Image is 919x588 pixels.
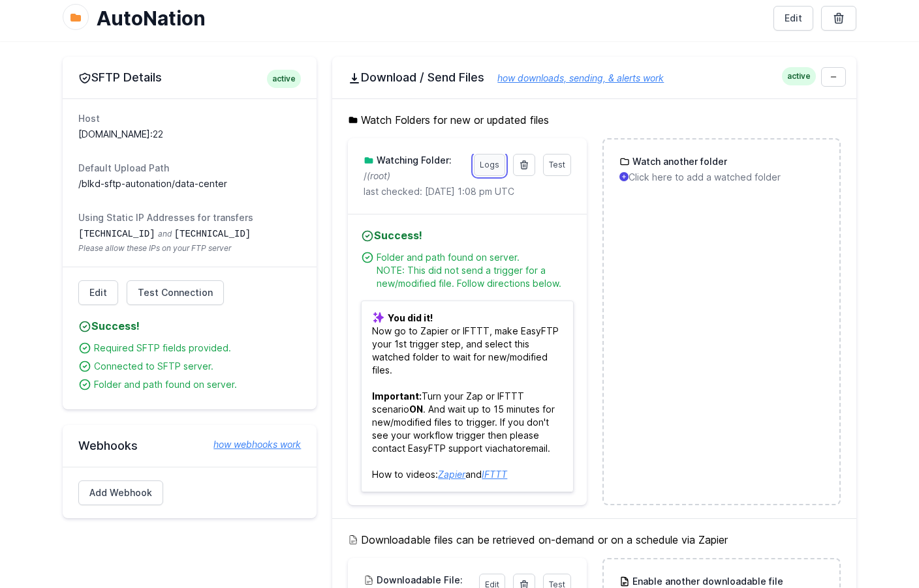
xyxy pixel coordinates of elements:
code: [TECHNICAL_ID] [174,229,251,239]
dd: /blkd-sftp-autonation/data-center [78,177,301,190]
b: You did it! [388,312,433,323]
a: email [525,443,548,454]
h2: SFTP Details [78,70,301,85]
dd: [DOMAIN_NAME]:22 [78,128,301,141]
a: Add Webhook [78,480,163,505]
a: Zapier [438,469,465,480]
dt: Using Static IP Addresses for transfers [78,211,301,224]
span: and [158,229,172,239]
div: Connected to SFTP server. [94,360,301,373]
a: how downloads, sending, & alerts work [484,72,664,83]
span: active [267,70,301,88]
p: Click here to add a watched folder [619,171,824,184]
p: / [364,169,465,183]
a: Logs [474,154,505,176]
span: Test [549,160,565,169]
code: [TECHNICAL_ID] [78,229,155,239]
b: Important: [372,390,422,402]
span: Test Connection [138,286,213,299]
a: Test Connection [127,280,224,305]
p: last checked: [DATE] 1:08 pm UTC [364,185,570,198]
iframe: Drift Widget Chat Window [650,138,911,531]
span: Please allow these IPs on your FTP server [78,243,301,254]
h3: Watch another folder [630,155,727,168]
h4: Success! [78,318,301,334]
a: Test [543,154,571,176]
h5: Watch Folders for new or updated files [348,112,841,128]
a: Edit [78,280,118,305]
div: Required SFTP fields provided. [94,342,301,355]
div: Folder and path found on server. [94,378,301,391]
p: Now go to Zapier or IFTTT, make EasyFTP your 1st trigger step, and select this watched folder to ... [361,301,573,492]
h3: Watching Folder: [374,154,452,167]
h3: Downloadable File: [374,574,463,587]
h3: Enable another downloadable file [630,575,783,588]
iframe: Drift Widget Chat Controller [854,523,903,572]
a: chat [497,443,516,454]
div: Folder and path found on server. NOTE: This did not send a trigger for a new/modified file. Follo... [377,251,573,290]
b: ON [409,404,423,415]
h4: Success! [361,228,573,243]
span: active [782,67,816,85]
h1: AutoNation [97,7,763,30]
dt: Host [78,112,301,125]
a: Edit [773,6,813,31]
a: Watch another folder Click here to add a watched folder [604,140,839,199]
h2: Download / Send Files [348,70,841,85]
a: IFTTT [482,469,507,480]
a: how webhooks work [200,438,301,451]
h5: Downloadable files can be retrieved on-demand or on a schedule via Zapier [348,532,841,548]
h2: Webhooks [78,438,301,454]
dt: Default Upload Path [78,162,301,175]
i: (root) [367,170,390,181]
